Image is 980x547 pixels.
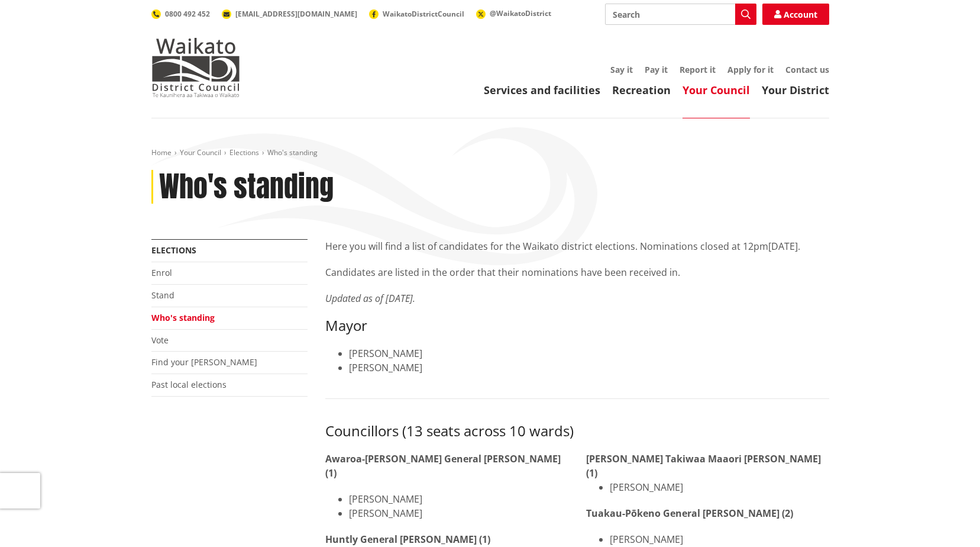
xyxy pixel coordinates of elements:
[267,147,318,157] span: Who's standing
[490,8,551,18] span: @WaikatoDistrict
[610,64,633,75] a: Say it
[151,244,196,256] a: Elections
[586,452,821,480] strong: [PERSON_NAME] Takiwaa Maaori [PERSON_NAME] (1)
[349,492,568,506] li: [PERSON_NAME]
[151,38,240,97] img: Waikato District Council - Te Kaunihera aa Takiwaa o Waikato
[349,346,829,361] li: [PERSON_NAME]
[151,356,257,368] a: Find your [PERSON_NAME]
[727,64,774,75] a: Apply for it
[151,312,215,323] a: Who's standing
[222,9,357,19] a: [EMAIL_ADDRESS][DOMAIN_NAME]
[785,64,829,75] a: Contact us
[683,83,750,97] a: Your Council
[645,64,668,75] a: Pay it
[151,148,829,158] nav: breadcrumb
[325,239,829,253] p: Here you will find a list of candidates for the Waikato district elections. Nominations closed at...
[151,379,227,390] a: Past local elections
[605,4,756,25] input: Search input
[151,267,172,278] a: Enrol
[151,334,169,346] a: Vote
[151,9,210,19] a: 0800 492 452
[325,423,829,440] h3: Councillors (13 seats across 10 wards)
[476,8,551,18] a: @WaikatoDistrict
[325,452,561,480] strong: Awaroa-[PERSON_NAME] General [PERSON_NAME] (1)
[349,506,568,520] li: [PERSON_NAME]
[484,83,600,97] a: Services and facilities
[151,147,172,157] a: Home
[180,147,221,157] a: Your Council
[680,64,716,75] a: Report it
[325,533,490,546] strong: Huntly General [PERSON_NAME] (1)
[369,9,464,19] a: WaikatoDistrictCouncil
[610,480,829,494] li: [PERSON_NAME]
[612,83,671,97] a: Recreation
[610,532,829,546] li: [PERSON_NAME]
[325,317,829,334] h3: Mayor
[151,289,174,301] a: Stand
[229,147,259,157] a: Elections
[235,9,357,19] span: [EMAIL_ADDRESS][DOMAIN_NAME]
[762,83,829,97] a: Your District
[325,292,415,305] em: Updated as of [DATE].
[325,265,829,279] p: Candidates are listed in the order that their nominations have been received in.
[383,9,464,19] span: WaikatoDistrictCouncil
[762,4,829,25] a: Account
[165,9,210,19] span: 0800 492 452
[349,361,829,375] li: [PERSON_NAME]
[586,507,793,520] strong: Tuakau-Pōkeno General [PERSON_NAME] (2)
[159,170,334,204] h1: Who's standing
